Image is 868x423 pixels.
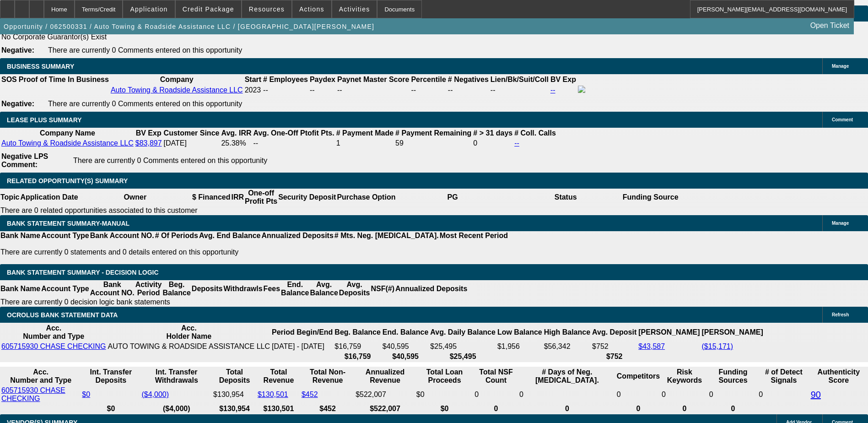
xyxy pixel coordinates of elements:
th: Beg. Balance [162,280,191,298]
b: Avg. One-Off Ptofit Pts. [253,129,334,137]
th: Authenticity Score [810,368,867,385]
th: High Balance [544,324,591,341]
button: Resources [242,0,291,18]
a: $0 [82,390,90,398]
th: Withdrawls [223,280,263,298]
th: Acc. Number and Type [1,368,81,385]
button: Application [123,0,174,18]
th: 0 [709,404,757,413]
th: 0 [616,404,660,413]
td: 59 [395,139,472,148]
b: Lien/Bk/Suit/Coll [491,76,549,83]
b: BV Exp [136,129,162,137]
th: Activity Period [135,280,162,298]
span: Activities [339,5,370,13]
a: 605715930 CHASE CHECKING [1,342,106,350]
td: [DATE] [163,139,220,148]
th: Annualized Revenue [355,368,415,385]
th: Application Date [20,189,78,206]
th: Bank Account NO. [90,231,155,240]
td: $130,954 [213,386,256,403]
span: There are currently 0 Comments entered on this opportunity [48,100,242,108]
td: 0 [758,386,809,403]
span: Application [130,5,167,13]
th: NSF(#) [370,280,395,298]
a: 605715930 CHASE CHECKING [1,386,65,402]
th: $752 [592,352,637,361]
th: Acc. Number and Type [1,324,107,341]
span: There are currently 0 Comments entered on this opportunity [73,157,267,164]
a: -- [514,139,519,147]
th: Acc. Holder Name [108,324,270,341]
span: Refresh [832,312,849,317]
th: Avg. Deposit [592,324,637,341]
td: -- [253,139,335,148]
th: Purchase Option [336,189,396,206]
th: 0 [661,404,708,413]
td: [DATE] - [DATE] [271,342,333,351]
th: Status [509,189,622,206]
a: -- [550,86,555,94]
td: 0 [616,386,660,403]
img: facebook-icon.png [578,86,585,93]
td: 0 [473,139,513,148]
th: Avg. End Balance [199,231,261,240]
b: Percentile [411,76,446,83]
b: # > 31 days [473,129,512,137]
a: ($15,171) [702,342,733,350]
th: Proof of Time In Business [18,75,109,84]
td: 0 [661,386,708,403]
td: $752 [592,342,637,351]
th: IRR [231,189,244,206]
th: One-off Profit Pts [244,189,278,206]
b: Company Name [40,129,95,137]
th: Security Deposit [278,189,336,206]
th: $452 [301,404,354,413]
a: $130,501 [258,390,288,398]
a: 90 [811,390,821,400]
b: Avg. IRR [221,129,251,137]
th: $522,007 [355,404,415,413]
span: Credit Package [183,5,234,13]
span: Resources [249,5,285,13]
b: BV Exp [550,76,576,83]
b: # Coll. Calls [514,129,556,137]
td: 1 [336,139,394,148]
th: Funding Sources [709,368,757,385]
span: Opportunity / 062500331 / Auto Towing & Roadside Assistance LLC / [GEOGRAPHIC_DATA][PERSON_NAME] [4,23,374,30]
th: PG [396,189,509,206]
th: Low Balance [497,324,543,341]
a: $452 [302,390,318,398]
td: $40,595 [382,342,429,351]
th: Total Loan Proceeds [416,368,473,385]
th: ($4,000) [141,404,212,413]
th: Total Deposits [213,368,256,385]
a: $83,897 [135,139,162,147]
p: There are currently 0 statements and 0 details entered on this opportunity [0,248,508,256]
th: $25,495 [430,352,496,361]
span: There are currently 0 Comments entered on this opportunity [48,46,242,54]
span: BANK STATEMENT SUMMARY-MANUAL [7,220,129,227]
th: Beg. Balance [334,324,381,341]
th: [PERSON_NAME] [638,324,700,341]
th: Sum of the Total NSF Count and Total Overdraft Fee Count from Ocrolus [474,368,518,385]
span: Actions [299,5,324,13]
th: Total Non-Revenue [301,368,354,385]
b: Paydex [310,76,335,83]
div: -- [411,86,446,94]
span: OCROLUS BANK STATEMENT DATA [7,311,118,319]
th: Competitors [616,368,660,385]
th: Risk Keywords [661,368,708,385]
span: LEASE PLUS SUMMARY [7,116,82,124]
th: $40,595 [382,352,429,361]
th: $ Financed [192,189,231,206]
td: AUTO TOWING & ROADSIDE ASSISTANCE LLC [108,342,270,351]
b: # Negatives [448,76,489,83]
th: $0 [416,404,473,413]
th: # Of Periods [155,231,199,240]
a: $43,587 [638,342,665,350]
th: Annualized Deposits [395,280,468,298]
th: End. Balance [382,324,429,341]
span: RELATED OPPORTUNITY(S) SUMMARY [7,177,128,184]
div: -- [337,86,409,94]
